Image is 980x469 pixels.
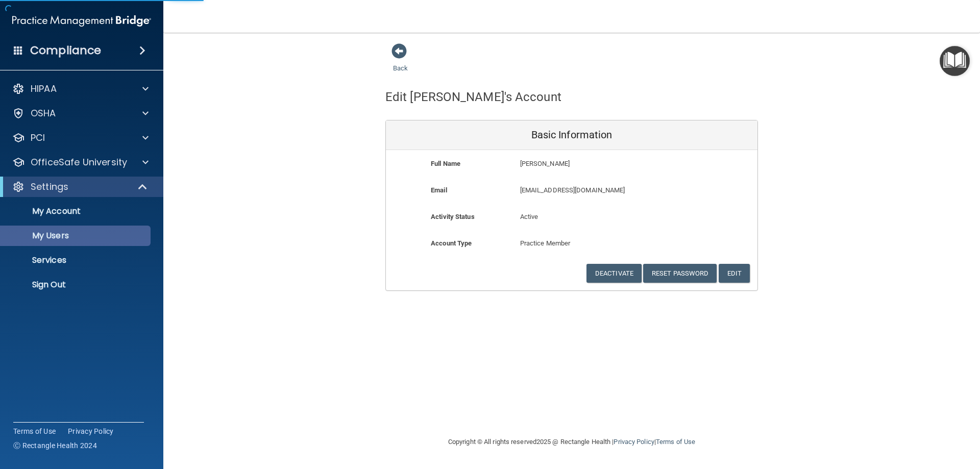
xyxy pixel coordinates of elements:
[13,440,97,451] span: Ⓒ Rectangle Health 2024
[431,160,460,167] b: Full Name
[520,184,683,196] p: [EMAIL_ADDRESS][DOMAIN_NAME]
[614,438,654,446] a: Privacy Policy
[68,426,114,436] a: Privacy Policy
[520,158,683,170] p: [PERSON_NAME]
[12,11,151,31] img: PMB logo
[643,264,717,283] button: Reset Password
[385,426,758,458] div: Copyright © All rights reserved 2025 @ Rectangle Health | |
[393,52,408,72] a: Back
[520,211,624,223] p: Active
[7,231,146,241] p: My Users
[13,426,56,436] a: Terms of Use
[7,280,146,290] p: Sign Out
[31,181,68,193] p: Settings
[30,43,101,58] h4: Compliance
[7,206,146,216] p: My Account
[12,132,149,144] a: PCI
[7,255,146,265] p: Services
[12,83,149,95] a: HIPAA
[431,239,472,247] b: Account Type
[31,83,57,95] p: HIPAA
[12,181,148,193] a: Settings
[386,120,757,150] div: Basic Information
[431,186,447,194] b: Email
[656,438,695,446] a: Terms of Use
[31,107,56,119] p: OSHA
[31,156,127,168] p: OfficeSafe University
[12,156,149,168] a: OfficeSafe University
[719,264,750,283] button: Edit
[31,132,45,144] p: PCI
[586,264,642,283] button: Deactivate
[940,46,970,76] button: Open Resource Center
[431,213,475,220] b: Activity Status
[520,237,624,250] p: Practice Member
[385,90,561,104] h4: Edit [PERSON_NAME]'s Account
[12,107,149,119] a: OSHA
